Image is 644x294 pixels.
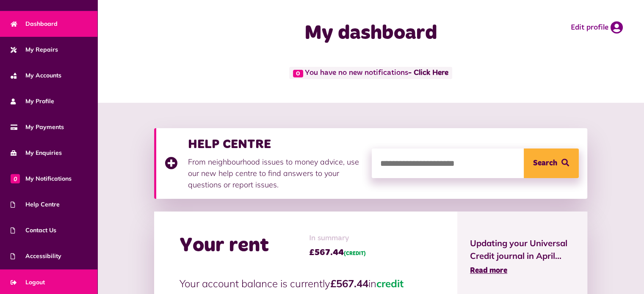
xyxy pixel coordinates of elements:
span: Contact Us [11,226,56,235]
a: - Click Here [408,69,448,77]
span: Search [533,148,557,178]
button: Search [524,148,579,178]
strong: £567.44 [330,277,368,290]
span: My Notifications [11,174,72,183]
a: Edit profile [571,21,623,34]
span: In summary [309,233,366,244]
span: My Repairs [11,45,58,54]
span: Read more [470,267,507,275]
p: From neighbourhood issues to money advice, use our new help centre to find answers to your questi... [188,156,363,190]
h3: HELP CENTRE [188,137,363,152]
span: My Enquiries [11,148,62,157]
span: 0 [11,174,20,183]
a: Updating your Universal Credit journal in April... Read more [470,237,575,277]
span: You have no new notifications [289,67,452,79]
h2: Your rent [180,234,269,258]
span: credit [376,277,404,290]
span: (CREDIT) [344,251,366,256]
span: My Profile [11,97,54,106]
span: My Accounts [11,71,61,80]
span: 0 [293,70,303,77]
span: Logout [11,278,45,287]
span: Accessibility [11,252,61,261]
span: My Payments [11,123,64,132]
h1: My dashboard [243,21,499,46]
span: Dashboard [11,19,58,28]
span: Help Centre [11,200,60,209]
span: Updating your Universal Credit journal in April... [470,237,575,262]
p: Your account balance is currently in [180,276,432,291]
span: £567.44 [309,246,366,259]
